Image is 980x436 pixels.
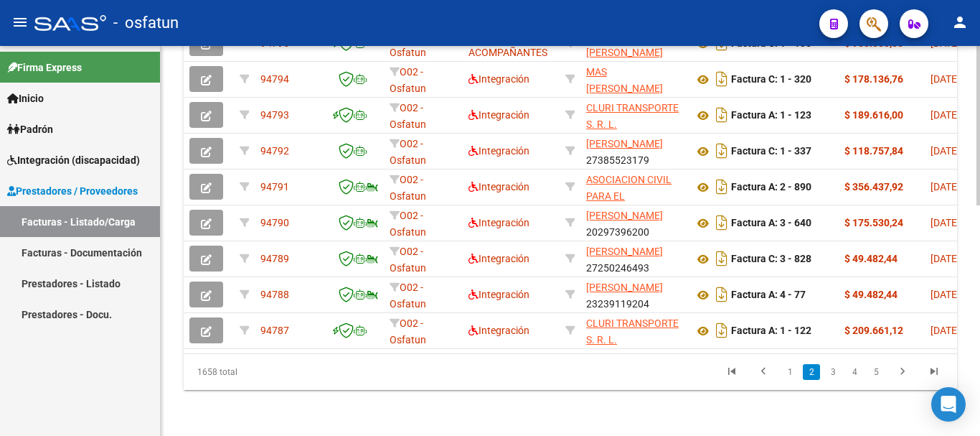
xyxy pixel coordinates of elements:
[844,217,903,228] strong: $ 175.530,24
[731,289,806,301] strong: Factura A: 4 - 77
[731,74,811,85] strong: Factura C: 1 - 320
[930,325,960,336] span: [DATE]
[260,145,289,157] span: 94792
[779,360,801,384] li: page 1
[889,364,916,380] a: go to next page
[586,172,682,202] div: 33714269459
[731,38,811,50] strong: Factura C: 1 - 136
[184,354,336,390] div: 1658 total
[586,136,682,166] div: 27385523179
[260,253,289,264] span: 94789
[844,253,897,264] strong: $ 49.482,44
[586,279,682,310] div: 23239119204
[468,181,529,193] span: Integración
[586,315,682,345] div: 30718002202
[390,174,426,218] span: O02 - Osfatun Propio
[951,14,969,31] mat-icon: person
[731,110,811,121] strong: Factura A: 1 - 123
[712,139,731,162] i: Descargar documento
[844,73,903,85] strong: $ 178.136,76
[930,109,960,121] span: [DATE]
[750,364,777,380] a: go to previous page
[712,247,731,270] i: Descargar documento
[586,174,672,267] span: ASOCIACION CIVIL PARA EL DESARROLLO INTEGRAL DE LA PERSONA CON DISCAPACIDAD
[586,64,682,94] div: 27410945180
[586,208,682,238] div: 20297396200
[390,138,426,182] span: O02 - Osfatun Propio
[844,109,903,121] strong: $ 189.616,00
[468,109,529,121] span: Integración
[260,217,289,228] span: 94790
[846,364,863,380] a: 4
[844,289,897,300] strong: $ 49.482,44
[586,66,663,94] span: MAS [PERSON_NAME]
[822,360,844,384] li: page 3
[712,175,731,198] i: Descargar documento
[824,364,842,380] a: 3
[468,325,529,336] span: Integración
[260,325,289,336] span: 94787
[586,282,663,293] span: [PERSON_NAME]
[930,73,960,85] span: [DATE]
[731,325,811,337] strong: Factura A: 1 - 122
[586,317,679,345] span: CLURI TRANSPORTE S. R. L.
[586,246,663,257] span: [PERSON_NAME]
[390,66,426,111] span: O02 - Osfatun Propio
[390,317,426,362] span: O02 - Osfatun Propio
[468,73,529,85] span: Integración
[865,360,887,384] li: page 5
[260,289,289,300] span: 94788
[801,360,822,384] li: page 2
[260,109,289,121] span: 94793
[712,103,731,126] i: Descargar documento
[113,7,179,39] span: - osfatun
[586,210,663,221] span: [PERSON_NAME]
[586,100,682,130] div: 30718002202
[468,217,529,228] span: Integración
[844,145,903,157] strong: $ 118.757,84
[7,60,82,75] span: Firma Express
[920,364,948,380] a: go to last page
[468,289,529,300] span: Integración
[718,364,745,380] a: go to first page
[930,181,960,193] span: [DATE]
[468,30,547,75] span: ACOMPAÑANTES TERAPEUTICOS
[844,360,865,384] li: page 4
[260,181,289,193] span: 94791
[731,218,811,229] strong: Factura A: 3 - 640
[844,325,903,336] strong: $ 209.661,12
[731,254,811,265] strong: Factura C: 3 - 828
[7,152,140,168] span: Integración (discapacidad)
[712,68,731,91] i: Descargar documento
[803,364,820,380] a: 2
[468,253,529,264] span: Integración
[930,217,960,228] span: [DATE]
[468,145,529,157] span: Integración
[867,364,885,380] a: 5
[390,210,426,254] span: O02 - Osfatun Propio
[390,102,426,147] span: O02 - Osfatun Propio
[731,182,811,193] strong: Factura A: 2 - 890
[712,211,731,234] i: Descargar documento
[844,181,903,193] strong: $ 356.437,92
[930,289,960,300] span: [DATE]
[712,283,731,306] i: Descargar documento
[7,91,44,106] span: Inicio
[7,183,138,199] span: Prestadores / Proveedores
[586,138,663,149] span: [PERSON_NAME]
[11,14,29,31] mat-icon: menu
[781,364,798,380] a: 1
[390,246,426,290] span: O02 - Osfatun Propio
[390,30,426,75] span: O02 - Osfatun Propio
[712,319,731,342] i: Descargar documento
[930,253,960,264] span: [DATE]
[390,282,426,326] span: O02 - Osfatun Propio
[260,73,289,85] span: 94794
[731,146,811,157] strong: Factura C: 1 - 337
[586,102,679,130] span: CLURI TRANSPORTE S. R. L.
[586,243,682,274] div: 27250246493
[931,387,966,422] div: Open Intercom Messenger
[930,145,960,157] span: [DATE]
[7,121,53,137] span: Padrón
